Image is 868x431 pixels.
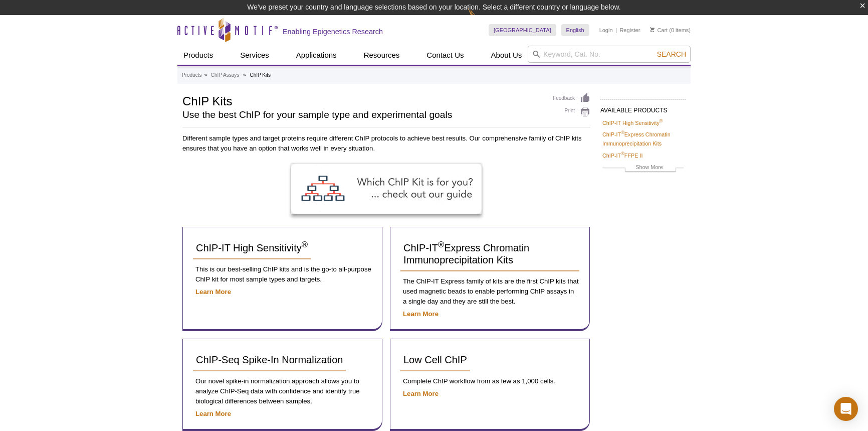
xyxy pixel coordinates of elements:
a: Show More [602,163,684,174]
span: Low Cell ChIP [403,354,467,365]
li: | [615,24,617,36]
a: Contact Us [420,46,470,65]
a: Learn More [195,288,231,296]
li: » [243,72,246,78]
a: [GEOGRAPHIC_DATA] [489,24,556,36]
a: ChIP-IT®Express Chromatin Immunoprecipitation Kits [400,237,579,271]
h2: Use the best ChIP for your sample type and experimental goals [182,110,543,119]
a: ChIP-IT®Express Chromatin Immunoprecipitation Kits [602,130,684,148]
div: Open Intercom Messenger [834,397,858,421]
p: Different sample types and target proteins require different ChIP protocols to achieve best resul... [182,133,590,154]
a: Learn More [403,390,439,397]
a: Learn More [195,410,231,417]
a: Products [177,46,219,65]
h2: AVAILABLE PRODUCTS [600,99,686,117]
p: The ChIP-IT Express family of kits are the first ChIP kits that used magnetic beads to enable per... [400,276,579,307]
sup: ® [438,240,444,250]
img: Change Here [468,8,495,31]
li: ChIP Kits [250,72,271,78]
a: ChIP-IT®FFPE II [602,151,642,160]
a: Applications [290,46,343,65]
li: (0 items) [650,24,691,36]
span: ChIP-IT Express Chromatin Immunoprecipitation Kits [403,242,529,265]
a: ChIP-IT High Sensitivity® [193,237,311,259]
a: Learn More [403,310,439,318]
a: Register [619,27,640,34]
a: Resources [358,46,406,65]
a: English [561,24,589,36]
span: ChIP-IT High Sensitivity [196,242,308,253]
a: About Us [485,46,528,65]
a: Cart [650,27,668,34]
img: ChIP Kit Selection Guide [291,164,482,214]
a: ChIP-IT High Sensitivity® [602,118,663,127]
p: This is our best-selling ChIP kits and is the go-to all-purpose ChIP kit for most sample types an... [193,264,372,284]
p: Our novel spike-in normalization approach allows you to analyze ChIP-Seq data with confidence and... [193,376,372,406]
a: Print [553,106,590,117]
span: Search [657,50,686,58]
button: Search [654,50,689,59]
a: ChIP Assays [211,71,240,80]
a: Low Cell ChIP [400,349,470,371]
li: » [204,72,207,78]
a: Services [234,46,275,65]
sup: ® [302,240,308,250]
img: Your Cart [650,27,655,32]
sup: ® [621,151,624,156]
sup: ® [660,118,663,123]
p: Complete ChIP workflow from as few as 1,000 cells. [400,376,579,386]
sup: ® [621,130,624,135]
h1: ChIP Kits [182,93,543,108]
h2: Enabling Epigenetics Research [283,27,383,36]
a: Feedback [553,93,590,104]
span: ChIP-Seq Spike-In Normalization [196,354,343,365]
input: Keyword, Cat. No. [528,46,691,63]
a: Login [599,27,613,34]
a: ChIP-Seq Spike-In Normalization [193,349,346,371]
a: Products [182,71,201,80]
